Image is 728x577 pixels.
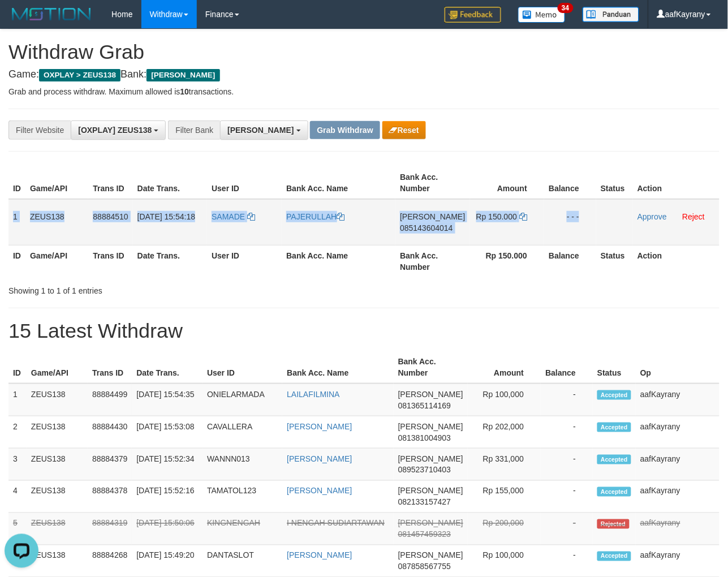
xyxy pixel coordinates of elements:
[558,3,573,13] span: 34
[476,212,517,221] span: Rp 150.000
[398,422,463,431] span: [PERSON_NAME]
[636,481,720,513] td: aafKayrany
[203,513,282,545] td: KINGNENGAH
[27,351,88,384] th: Game/API
[287,390,339,399] a: LAILAFILMINA
[398,466,451,475] span: Copy 089523710403 to clipboard
[287,551,352,560] a: [PERSON_NAME]
[137,212,195,221] span: [DATE] 15:54:18
[470,167,545,199] th: Amount
[596,245,633,277] th: Status
[132,449,203,481] td: [DATE] 15:52:34
[8,120,71,140] div: Filter Website
[597,519,629,529] span: Rejected
[597,455,631,464] span: Accepted
[88,167,132,199] th: Trans ID
[8,416,27,449] td: 2
[287,454,352,463] a: [PERSON_NAME]
[518,7,566,23] img: Button%20Memo.svg
[541,384,593,416] td: -
[132,384,203,416] td: [DATE] 15:54:35
[8,513,27,545] td: 5
[398,486,463,496] span: [PERSON_NAME]
[287,519,385,528] a: I NENGAH SUDIARTAWAN
[207,245,282,277] th: User ID
[398,519,463,528] span: [PERSON_NAME]
[88,245,132,277] th: Trans ID
[637,212,667,221] a: Approve
[133,245,207,277] th: Date Trans.
[382,121,426,139] button: Reset
[541,481,593,513] td: -
[203,449,282,481] td: WANNN013
[203,481,282,513] td: TAMATOL123
[25,199,88,246] td: ZEUS138
[544,245,596,277] th: Balance
[636,416,720,449] td: aafKayrany
[583,7,639,22] img: panduan.png
[544,167,596,199] th: Balance
[88,513,132,545] td: 88884319
[8,320,720,342] h1: 15 Latest Withdraw
[282,351,393,384] th: Bank Acc. Name
[27,481,88,513] td: ZEUS138
[39,69,120,81] span: OXPLAY > ZEUS138
[400,223,453,232] span: Copy 085143604014 to clipboard
[636,513,720,545] td: aafKayrany
[220,120,308,140] button: [PERSON_NAME]
[636,449,720,481] td: aafKayrany
[468,416,541,449] td: Rp 202,000
[633,245,720,277] th: Action
[636,384,720,416] td: aafKayrany
[203,351,282,384] th: User ID
[468,513,541,545] td: Rp 200,000
[212,212,255,221] a: SAMADE
[519,212,527,221] a: Copy 150000 to clipboard
[287,486,352,496] a: [PERSON_NAME]
[212,212,245,221] span: SAMADE
[398,454,463,463] span: [PERSON_NAME]
[71,120,166,140] button: [OXPLAY] ZEUS138
[468,449,541,481] td: Rp 331,000
[541,416,593,449] td: -
[25,167,88,199] th: Game/API
[8,245,25,277] th: ID
[395,167,469,199] th: Bank Acc. Number
[636,351,720,384] th: Op
[8,41,720,63] h1: Withdraw Grab
[8,69,720,80] h4: Game: Bank:
[395,245,469,277] th: Bank Acc. Number
[27,513,88,545] td: ZEUS138
[282,245,395,277] th: Bank Acc. Name
[8,351,27,384] th: ID
[593,351,636,384] th: Status
[597,487,631,497] span: Accepted
[398,551,463,560] span: [PERSON_NAME]
[8,6,94,23] img: MOTION_logo.png
[398,530,451,539] span: Copy 081457459323 to clipboard
[596,167,633,199] th: Status
[203,384,282,416] td: ONIELARMADA
[541,449,593,481] td: -
[27,416,88,449] td: ZEUS138
[310,121,380,139] button: Grab Withdraw
[597,552,631,561] span: Accepted
[180,87,189,96] strong: 10
[88,481,132,513] td: 88884378
[398,401,451,410] span: Copy 081365114169 to clipboard
[25,245,88,277] th: Game/API
[147,69,219,81] span: [PERSON_NAME]
[207,167,282,199] th: User ID
[88,449,132,481] td: 88884379
[78,126,152,135] span: [OXPLAY] ZEUS138
[398,562,451,571] span: Copy 087858567755 to clipboard
[168,120,220,140] div: Filter Bank
[8,86,720,97] p: Grab and process withdraw. Maximum allowed is transactions.
[8,481,27,513] td: 4
[541,351,593,384] th: Balance
[633,167,720,199] th: Action
[470,245,545,277] th: Rp 150.000
[8,281,295,296] div: Showing 1 to 1 of 1 entries
[8,449,27,481] td: 3
[468,481,541,513] td: Rp 155,000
